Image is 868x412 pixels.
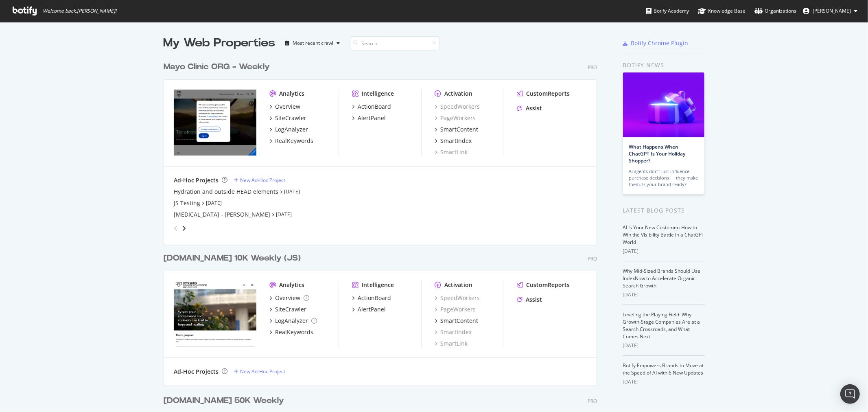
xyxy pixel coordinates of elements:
div: Intelligence [362,281,394,289]
a: [DATE] [206,199,222,206]
div: SmartLink [435,340,468,348]
a: New Ad-Hoc Project [234,368,285,375]
div: Analytics [279,90,304,98]
a: SiteCrawler [269,305,306,313]
div: Organizations [754,7,796,15]
div: AlertPanel [358,114,386,122]
span: Welcome back, [PERSON_NAME] ! [43,8,116,14]
a: [DATE] [284,188,300,195]
a: SmartIndex [435,328,472,336]
img: mayoclinic.org [174,90,256,156]
a: [DOMAIN_NAME] 50K Weekly [164,395,287,407]
div: Knowledge Base [698,7,746,15]
div: Mayo Clinic ORG - Weekly [164,61,270,73]
div: Botify Academy [646,7,689,15]
a: Leveling the Playing Field: Why Growth-Stage Companies Are at a Search Crossroads, and What Comes... [623,311,700,340]
a: Mayo Clinic ORG - Weekly [164,61,273,73]
a: SpeedWorkers [435,294,480,302]
div: New Ad-Hoc Project [240,368,285,375]
a: PageWorkers [435,305,476,313]
a: Assist [517,296,542,304]
div: angle-right [181,224,187,232]
a: Botify Chrome Plugin [623,39,689,47]
div: ActionBoard [358,294,391,302]
a: Botify Empowers Brands to Move at the Speed of AI with 6 New Updates [623,362,704,376]
div: [DATE] [623,342,705,349]
div: Pro [588,64,597,71]
img: college.mayo.edu [174,281,256,347]
div: AI agents don’t just influence purchase decisions — they make them. Is your brand ready? [629,168,698,188]
div: SmartIndex [440,137,472,145]
a: CustomReports [517,281,570,289]
a: RealKeywords [269,137,313,145]
a: [DOMAIN_NAME] 10K Weekly (JS) [164,252,304,264]
a: SmartContent [435,125,478,134]
div: Activation [444,90,472,98]
img: What Happens When ChatGPT Is Your Holiday Shopper? [623,72,704,137]
div: Intelligence [362,90,394,98]
a: New Ad-Hoc Project [234,177,285,184]
div: RealKeywords [275,328,313,336]
a: SmartIndex [435,137,472,145]
div: Assist [526,296,542,304]
button: [PERSON_NAME] [796,4,864,18]
div: SiteCrawler [275,114,306,122]
a: SpeedWorkers [435,103,480,111]
a: LogAnalyzer [269,317,317,325]
div: angle-left [171,222,181,235]
div: [DATE] [623,291,705,298]
div: Overview [275,294,300,302]
div: New Ad-Hoc Project [240,177,285,184]
div: SiteCrawler [275,305,306,313]
div: Analytics [279,281,304,289]
a: ActionBoard [352,103,391,111]
div: LogAnalyzer [275,125,308,134]
a: JS Testing [174,199,200,207]
a: Hydration and outside HEAD elements [174,188,278,196]
div: Ad-Hoc Projects [174,368,219,376]
input: Search [350,36,439,50]
div: [MEDICAL_DATA] - [PERSON_NAME] [174,210,270,219]
a: SmartContent [435,317,478,325]
div: [DATE] [623,248,705,255]
a: What Happens When ChatGPT Is Your Holiday Shopper? [629,143,686,164]
button: Most recent crawl [282,37,343,50]
div: My Web Properties [164,35,275,51]
a: AI Is Your New Customer: How to Win the Visibility Battle in a ChatGPT World [623,224,705,245]
a: PageWorkers [435,114,476,122]
a: RealKeywords [269,328,313,336]
div: [DOMAIN_NAME] 50K Weekly [164,395,284,407]
div: Activation [444,281,472,289]
a: CustomReports [517,90,570,98]
div: Latest Blog Posts [623,206,705,215]
span: Jose Fausto Martinez [813,7,851,14]
div: [DATE] [623,378,705,386]
a: [DATE] [276,211,292,218]
a: SmartLink [435,148,468,156]
div: Pro [588,398,597,405]
div: RealKeywords [275,137,313,145]
a: Overview [269,294,309,302]
div: Most recent crawl [293,41,334,46]
div: CustomReports [526,281,570,289]
div: SmartContent [440,125,478,134]
a: Why Mid-Sized Brands Should Use IndexNow to Accelerate Organic Search Growth [623,267,701,289]
div: [DOMAIN_NAME] 10K Weekly (JS) [164,252,301,264]
a: Assist [517,104,542,112]
a: Overview [269,103,300,111]
div: SmartContent [440,317,478,325]
div: Overview [275,103,300,111]
div: Botify news [623,61,705,70]
div: Open Intercom Messenger [840,384,860,404]
a: SiteCrawler [269,114,306,122]
div: AlertPanel [358,305,386,313]
div: Pro [588,255,597,262]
